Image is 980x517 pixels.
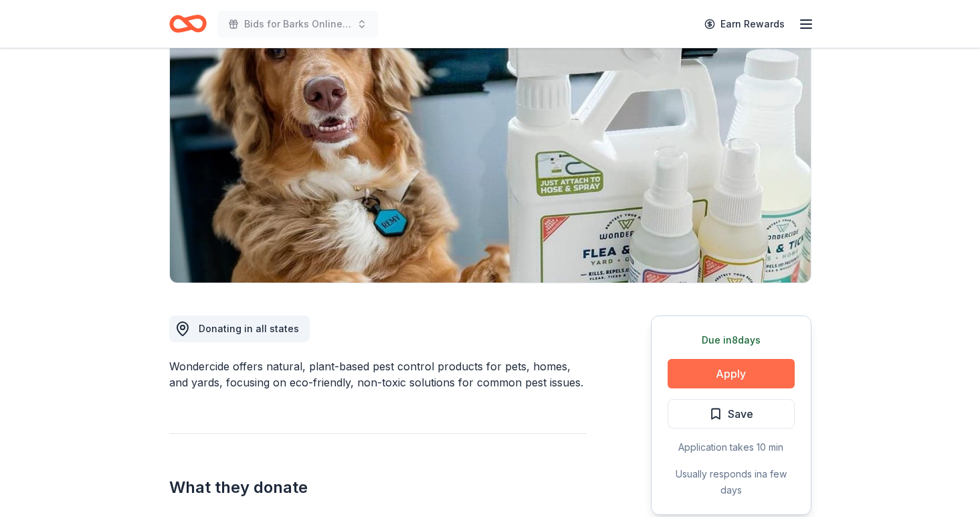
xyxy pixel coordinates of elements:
a: Home [169,8,207,40]
img: Image for Wondercide [170,27,811,283]
div: Wondercide offers natural, plant-based pest control products for pets, homes, and yards, focusing... [169,358,587,390]
button: Save [668,399,795,429]
a: Earn Rewards [696,12,793,36]
div: Application takes 10 min [668,439,795,455]
span: Bids for Barks Online Auction [244,16,351,32]
div: Due in 8 days [668,332,795,348]
button: Apply [668,359,795,388]
h2: What they donate [169,477,587,498]
span: Donating in all states [199,323,299,334]
button: Bids for Barks Online Auction [217,11,378,38]
span: Save [728,405,753,423]
div: Usually responds in a few days [668,466,795,498]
